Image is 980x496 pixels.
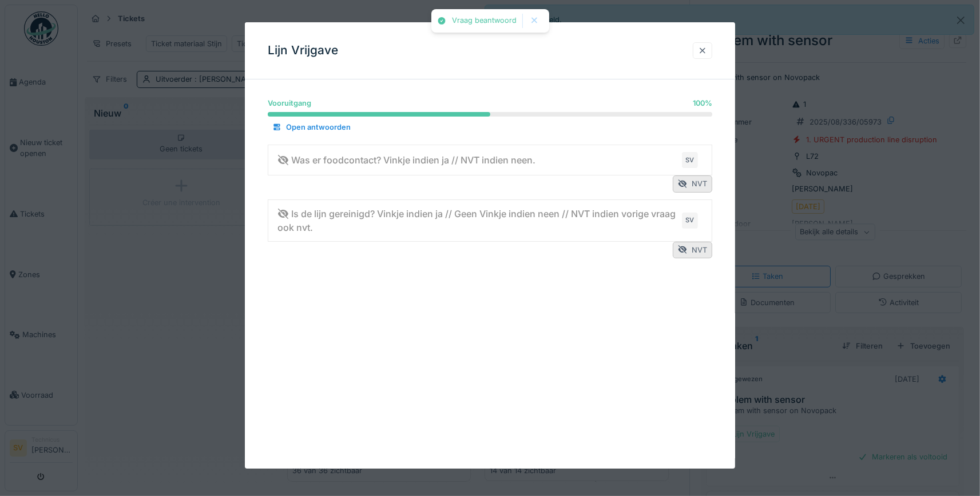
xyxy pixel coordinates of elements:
summary: Is de lijn gereinigd? Vinkje indien ja // Geen Vinkje indien neen // NVT indien vorige vraag ook ... [273,205,707,237]
div: Was er foodcontact? Vinkje indien ja // NVT indien neen. [277,153,535,167]
div: Is de lijn gereinigd? Vinkje indien ja // Geen Vinkje indien neen // NVT indien vorige vraag ook ... [277,207,677,234]
div: SV [682,152,698,168]
div: Open antwoorden [268,119,355,135]
div: 100 % [693,98,712,109]
div: NVT [673,242,712,258]
summary: Was er foodcontact? Vinkje indien ja // NVT indien neen.SV [273,150,707,171]
div: NVT [673,175,712,192]
progress: 100 % [268,112,712,117]
div: SV [682,213,698,229]
div: Vooruitgang [268,98,311,109]
h3: Lijn Vrijgave [268,43,338,58]
div: Vraag beantwoord [452,16,517,26]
